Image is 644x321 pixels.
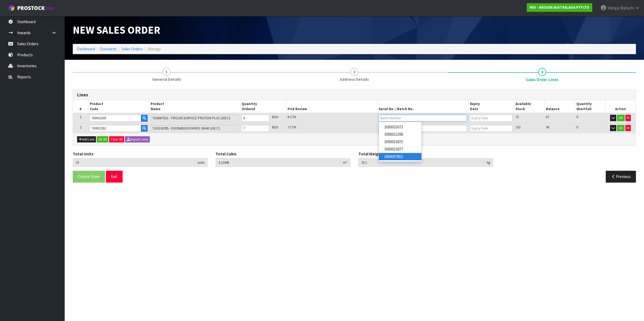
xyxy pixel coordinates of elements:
button: Previous [606,171,636,182]
a: Outwards [100,46,117,51]
th: Quantity Ordered [240,100,286,113]
div: m³ [340,158,350,167]
div: units [195,158,207,167]
button: Exit [106,171,123,182]
input: Name [151,125,239,132]
span: BOX [272,125,278,130]
th: Action [605,100,636,113]
input: Batch Number [379,125,467,132]
th: Pick Review [286,100,377,113]
span: 67 [546,115,549,119]
span: General Details [152,76,181,82]
th: Quantity Shortfall [575,100,605,113]
span: Sales Order Lines [73,85,636,187]
button: Add Line [77,136,96,143]
span: 7 CTN [288,125,296,130]
input: Code [90,115,141,121]
button: Ok All [97,136,108,143]
span: New Sales Order [73,23,160,37]
span: 2 [350,68,358,76]
button: Create Order [73,171,105,182]
a: 3000033877 [379,145,421,153]
button: Clear All [109,136,124,143]
input: Total Cubic [216,158,340,167]
a: Dashboard [77,46,95,51]
span: Create Order [78,174,100,179]
span: 0 [576,115,578,119]
span: Shingai [607,5,619,11]
span: Mahachi [620,5,634,11]
strong: N03 - NEOGEN AUSTRALASIA PTY LTD [530,5,589,10]
span: ProStock [17,5,45,12]
span: BOX [272,115,278,119]
th: Expiry Date [468,100,514,113]
span: 8 CTN [288,115,296,119]
input: Total Units [73,158,195,167]
label: Total Units [73,151,94,157]
input: Expiry Date [470,115,513,121]
th: Serial No. / Batch No. [377,100,469,113]
button: OK [617,115,625,121]
span: 96 [546,125,549,130]
span: Manage [148,46,161,51]
span: 1 [80,115,81,119]
span: 103 [515,125,520,130]
input: Expiry Date [470,125,513,132]
th: Product Name [149,100,240,113]
input: Batch Number [379,115,467,121]
span: Sales Order Lines [526,77,558,82]
button: Import Lines [125,136,150,143]
label: Total Cubic [216,151,237,157]
a: 3000033296 [379,131,421,138]
div: kg [484,158,493,167]
h3: Lines [77,92,632,97]
th: Available Stock [514,100,545,113]
input: Qty Ordered [242,115,269,121]
a: 3000033875 [379,138,421,145]
span: 75 [515,115,519,119]
input: Qty Ordered [242,125,269,132]
label: Total Weight [358,151,383,157]
input: Total Weight [358,158,484,167]
th: Balance [544,100,575,113]
span: Address Details [340,76,369,82]
a: 3000033073 [379,123,421,131]
button: OK [617,125,625,131]
input: Name [151,115,239,121]
span: 2 [80,125,81,130]
span: 0 [576,125,578,130]
a: Sales Orders [122,46,143,51]
small: WMS [46,6,54,11]
a: 3000037815 [379,153,421,160]
th: # [73,100,88,113]
th: Product Code [88,100,149,113]
img: cube-alt.png [8,5,15,11]
span: 3 [538,68,546,76]
input: Code [90,125,141,132]
span: 1 [162,68,171,76]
